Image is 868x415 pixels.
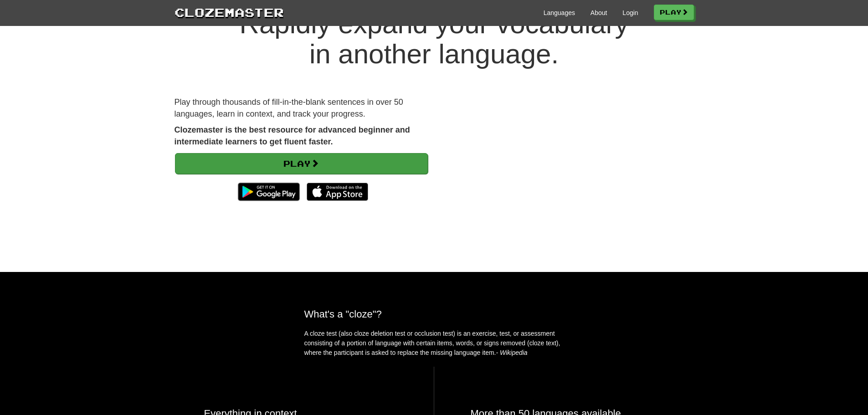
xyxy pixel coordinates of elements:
[496,349,528,356] em: - Wikipedia
[307,183,368,201] img: Download_on_the_App_Store_Badge_US-UK_135x40-25178aeef6eb6b83b96f5f2d004eda3bffbb37122de64afbaef7...
[175,4,284,20] a: Clozemaster
[654,5,694,20] a: Play
[233,178,304,205] img: Get it on Google Play
[591,8,607,17] a: About
[304,329,564,358] p: A cloze test (also cloze deletion test or occlusion test) is an exercise, test, or assessment con...
[175,97,427,120] p: Play through thousands of fill-in-the-blank sentences in over 50 languages, learn in context, and...
[544,8,575,17] a: Languages
[622,8,638,17] a: Login
[175,125,410,146] strong: Clozemaster is the best resource for advanced beginner and intermediate learners to get fluent fa...
[175,153,428,174] a: Play
[304,308,564,320] h2: What's a "cloze"?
